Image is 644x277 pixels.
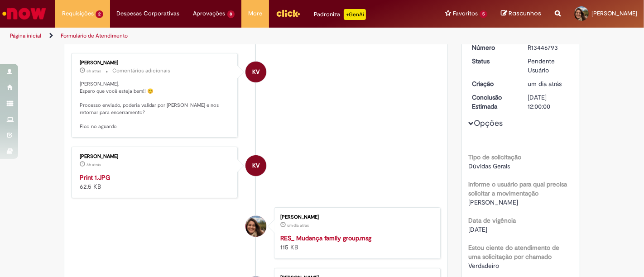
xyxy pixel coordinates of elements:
[528,79,570,88] div: 26/08/2025 08:55:24
[280,234,431,252] div: 115 KB
[466,93,521,111] dt: Conclusão Estimada
[509,9,541,18] span: Rascunhos
[276,6,300,20] img: click_logo_yellow_360x200.png
[112,67,170,75] small: Comentários adicionais
[469,153,522,161] b: Tipo de solicitação
[252,155,260,177] span: KV
[245,62,266,82] div: Karine Vieira
[528,93,570,111] div: [DATE] 12:00:00
[62,9,94,18] span: Requisições
[469,198,519,206] span: [PERSON_NAME]
[344,9,366,20] p: +GenAi
[1,5,48,23] img: ServiceNow
[87,162,101,167] time: 27/08/2025 09:11:50
[469,225,488,234] span: [DATE]
[96,10,103,18] span: 2
[245,155,266,176] div: Karine Vieira
[466,43,521,52] dt: Número
[7,28,423,44] ul: Trilhas de página
[453,9,478,18] span: Favoritos
[80,154,231,159] div: [PERSON_NAME]
[287,223,309,228] time: 26/08/2025 08:54:07
[10,32,41,39] a: Página inicial
[469,244,560,261] b: Estou ciente do atendimento de uma solicitação por chamado
[469,216,516,224] b: Data de vigência
[528,80,562,88] time: 26/08/2025 08:55:24
[80,81,231,130] p: [PERSON_NAME], Espero que você esteja bem!! 😊 Processo enviado, poderia validar por [PERSON_NAME]...
[480,10,487,18] span: 5
[528,43,570,52] div: R13446793
[466,57,521,66] dt: Status
[469,262,500,270] span: Verdadeiro
[87,162,101,167] span: 8h atrás
[469,162,510,170] span: Dúvidas Gerais
[466,79,521,88] dt: Criação
[469,180,567,197] b: informe o usuário para qual precisa solicitar a movimentação
[87,68,101,74] span: 8h atrás
[528,80,562,88] span: um dia atrás
[528,57,570,75] div: Pendente Usuário
[501,10,541,18] a: Rascunhos
[227,10,235,18] span: 8
[245,216,266,237] div: Isabela Caroline Da Silva Almeida
[61,32,128,39] a: Formulário de Atendimento
[287,223,309,228] span: um dia atrás
[248,9,262,18] span: More
[80,173,231,191] div: 62.5 KB
[280,234,371,242] a: RES_ Mudança family group.msg
[80,173,110,181] a: Print 1.JPG
[591,10,637,17] span: [PERSON_NAME]
[80,60,231,66] div: [PERSON_NAME]
[314,9,366,20] div: Padroniza
[193,9,226,18] span: Aprovações
[87,68,101,74] time: 27/08/2025 09:12:31
[280,215,431,220] div: [PERSON_NAME]
[252,61,260,83] span: KV
[117,9,180,18] span: Despesas Corporativas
